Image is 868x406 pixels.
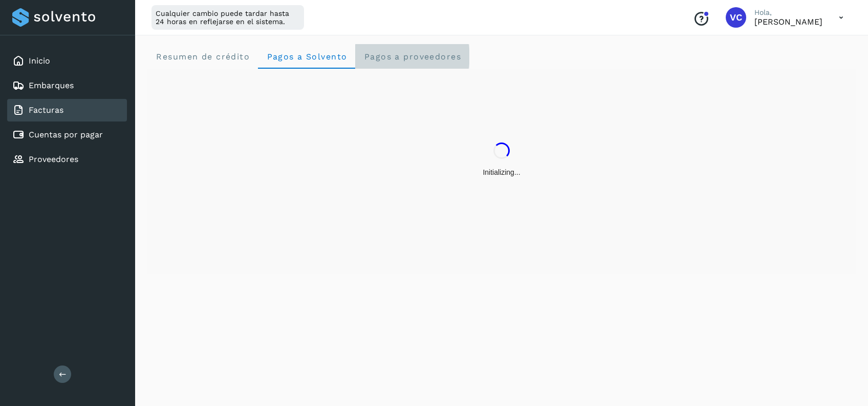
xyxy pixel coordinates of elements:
div: Cuentas por pagar [7,124,127,146]
p: Viridiana Cruz [754,17,822,27]
span: Resumen de crédito [156,52,250,62]
div: Facturas [7,99,127,121]
span: Pagos a Solvento [266,52,347,62]
a: Inicio [29,56,50,66]
span: Pagos a proveedores [363,52,461,62]
a: Embarques [29,80,74,90]
div: Proveedores [7,148,127,171]
div: Embarques [7,74,127,97]
div: Inicio [7,50,127,72]
a: Cuentas por pagar [29,130,103,139]
a: Proveedores [29,154,78,164]
div: Cualquier cambio puede tardar hasta 24 horas en reflejarse en el sistema. [151,5,304,30]
p: Hola, [754,8,822,17]
a: Facturas [29,105,63,115]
